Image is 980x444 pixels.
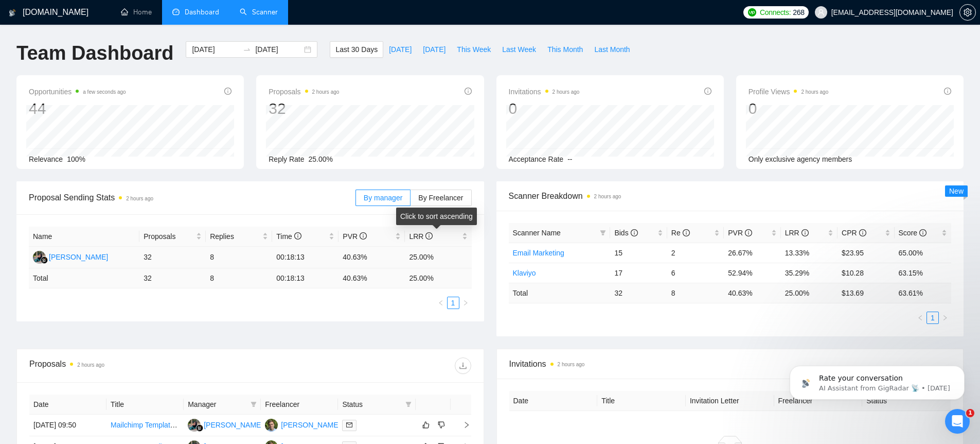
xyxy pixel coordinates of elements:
button: [DATE] [417,41,451,58]
a: 1 [927,312,938,323]
td: $23.95 [838,243,894,263]
li: Previous Page [914,312,926,324]
span: left [917,315,923,321]
span: 268 [793,7,804,18]
span: download [455,362,471,370]
span: mail [346,422,352,428]
span: LRR [785,229,809,237]
button: Last Month [589,41,635,58]
button: right [459,297,472,309]
span: LRR [409,232,433,241]
td: 32 [610,283,667,303]
span: Proposals [269,86,339,98]
span: New [949,187,964,195]
button: setting [959,4,976,21]
time: 2 hours ago [77,362,104,368]
time: 2 hours ago [558,362,585,367]
span: info-circle [944,88,951,95]
td: Total [29,268,139,288]
span: user [817,9,825,16]
span: info-circle [859,229,866,236]
img: gigradar-bm.png [196,424,203,432]
time: 2 hours ago [553,89,580,95]
iframe: Intercom live chat [945,409,970,434]
span: Reply Rate [269,155,304,163]
span: swap-right [243,45,251,54]
th: Date [29,395,106,415]
td: 00:18:13 [272,247,338,268]
td: 25.00% [405,247,471,268]
span: Re [671,229,690,237]
span: Invitations [509,357,951,370]
span: By manager [364,194,402,202]
th: Manager [184,395,261,415]
span: filter [248,397,259,412]
a: homeHome [121,8,152,16]
img: SS [33,251,46,264]
a: Email Marketing [513,249,564,257]
td: 40.63% [338,247,405,268]
span: -- [567,155,572,163]
td: 40.63 % [338,268,405,288]
span: like [422,421,430,429]
span: Scanner Name [513,229,561,237]
a: SS[PERSON_NAME] [188,420,263,429]
button: Last Week [496,41,542,58]
th: Freelancer [261,395,338,415]
th: Name [29,227,139,247]
td: $ 13.69 [838,283,894,303]
span: 1 [966,409,974,417]
span: info-circle [631,229,638,236]
th: Title [597,391,686,411]
img: logo [9,5,16,21]
div: 32 [269,99,339,118]
div: Proposals [29,357,250,374]
span: Connects: [760,7,791,18]
button: [DATE] [383,41,417,58]
span: Proposal Sending Stats [29,191,355,204]
span: CPR [842,229,866,237]
div: [PERSON_NAME] [204,419,263,431]
span: Only exclusive agency members [749,155,852,163]
td: [DATE] 09:50 [29,415,106,436]
span: Acceptance Rate [509,155,564,163]
span: 100% [67,155,85,163]
th: Replies [206,227,272,247]
span: Last Week [502,44,536,55]
span: dashboard [172,8,180,15]
span: PVR [343,232,367,241]
span: filter [405,401,412,407]
div: 0 [509,99,580,118]
button: like [420,419,432,431]
span: right [462,300,469,306]
td: 40.63 % [724,283,780,303]
td: 17 [610,263,667,283]
span: [DATE] [389,44,412,55]
div: [PERSON_NAME] [281,419,340,431]
a: FP[PERSON_NAME] [265,420,340,429]
td: 8 [206,247,272,268]
td: 25.00 % [405,268,471,288]
a: 1 [448,297,459,309]
input: End date [255,44,302,55]
td: 32 [139,247,206,268]
td: 25.00 % [781,283,838,303]
a: searchScanner [240,8,278,16]
td: Mailchimp Template For Subscription Newsletter About Financial Markets And Automation Of Welcome [106,415,184,436]
time: 2 hours ago [126,196,153,201]
td: 15 [610,243,667,263]
td: 13.33% [781,243,838,263]
td: 35.29% [781,263,838,283]
span: filter [598,225,608,241]
div: 44 [29,99,126,118]
span: info-circle [919,229,926,236]
th: Proposals [139,227,206,247]
span: Relevance [29,155,63,163]
span: Last Month [594,44,630,55]
td: 8 [667,283,724,303]
span: By Freelancer [418,194,463,202]
td: 00:18:13 [272,268,338,288]
h1: Team Dashboard [16,41,173,65]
